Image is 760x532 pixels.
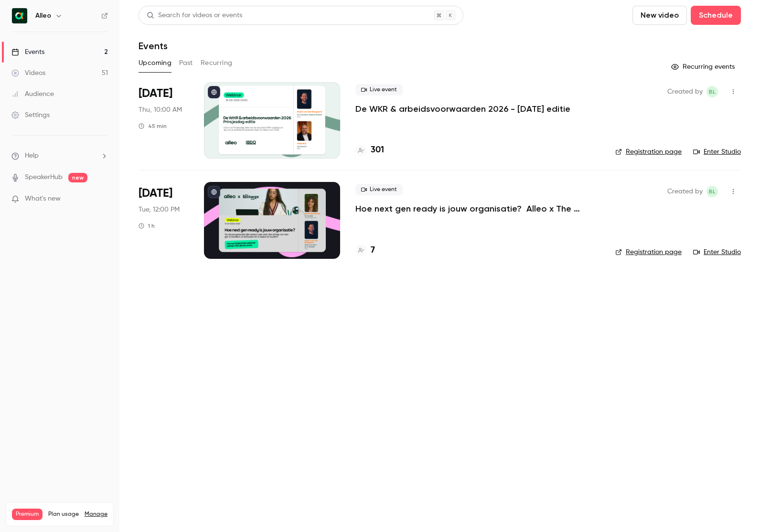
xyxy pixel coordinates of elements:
[615,147,682,157] a: Registration page
[85,511,107,518] a: Manage
[139,55,171,71] button: Upcoming
[355,244,375,257] a: 7
[691,6,741,25] button: Schedule
[25,194,61,204] span: What's new
[139,82,189,159] div: Sep 18 Thu, 10:00 AM (Europe/Amsterdam)
[355,84,403,96] span: Live event
[139,182,189,258] div: Oct 14 Tue, 12:00 PM (Europe/Amsterdam)
[11,110,50,120] div: Settings
[632,6,687,25] button: New video
[667,86,703,97] span: Created by
[48,511,79,518] span: Plan usage
[667,186,703,197] span: Created by
[139,222,155,230] div: 1 h
[179,55,193,71] button: Past
[709,186,716,197] span: BL
[139,122,167,130] div: 45 min
[355,184,403,195] span: Live event
[96,195,108,203] iframe: Noticeable Trigger
[139,205,180,214] span: Tue, 12:00 PM
[706,186,718,197] span: Bernice Lohr
[693,247,741,257] a: Enter Studio
[25,151,39,161] span: Help
[139,186,172,201] span: [DATE]
[709,86,716,97] span: BL
[371,144,384,157] h4: 301
[25,172,63,182] a: SpeakerHub
[355,203,600,214] a: Hoe next gen ready is jouw organisatie? Alleo x The Recharge Club
[693,147,741,157] a: Enter Studio
[139,40,168,52] h1: Events
[355,103,570,115] a: De WKR & arbeidsvoorwaarden 2026 - [DATE] editie
[139,105,182,115] span: Thu, 10:00 AM
[201,55,233,71] button: Recurring
[355,144,384,157] a: 301
[371,244,375,257] h4: 7
[706,86,718,97] span: Bernice Lohr
[11,47,44,57] div: Events
[147,11,242,21] div: Search for videos or events
[35,11,51,21] h6: Alleo
[11,151,108,161] li: help-dropdown-opener
[615,247,682,257] a: Registration page
[11,68,45,78] div: Videos
[68,173,87,182] span: new
[11,89,54,99] div: Audience
[12,8,27,23] img: Alleo
[667,59,741,74] button: Recurring events
[139,86,172,101] span: [DATE]
[12,509,43,520] span: Premium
